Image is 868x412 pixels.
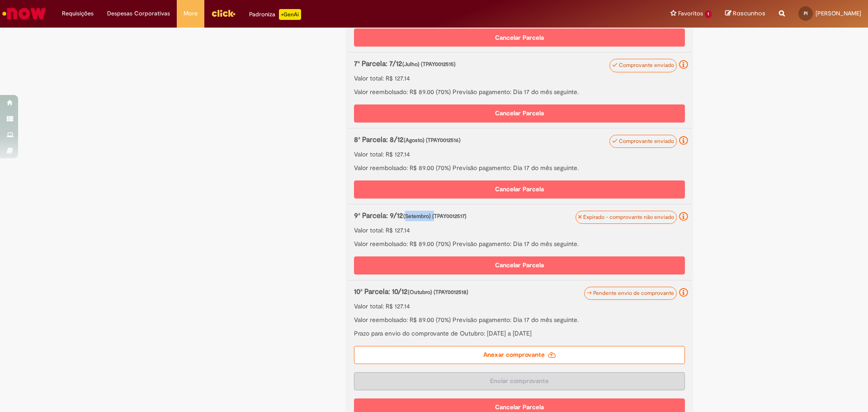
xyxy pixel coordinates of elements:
[62,9,94,18] span: Requisições
[107,9,170,18] span: Despesas Corporativas
[619,62,674,69] span: Comprovante enviado
[408,289,468,296] span: (Outubro) (TPAY0012518)
[354,87,685,96] p: Valor reembolsado: R$ 89.00 (70%) Previsão pagamento: Dia 17 do mês seguinte.
[354,346,685,364] label: Anexar comprovante
[705,10,712,18] span: 1
[249,9,301,20] div: Padroniza
[404,137,461,144] span: (Agosto) (TPAY0012516)
[354,180,685,199] button: Cancelar Parcela
[678,9,703,18] span: Favoritos
[354,104,685,123] button: Cancelar Parcela
[403,213,467,220] span: (Setembro) (TPAY0012517)
[725,9,765,18] a: Rascunhos
[279,9,301,20] p: +GenAi
[733,9,765,18] span: Rascunhos
[804,10,807,16] span: PI
[354,135,637,145] p: 8ª Parcela: 8/12
[354,59,637,69] p: 7ª Parcela: 7/12
[211,6,236,20] img: click_logo_yellow_360x200.png
[354,256,685,275] button: Cancelar Parcela
[816,9,861,17] span: [PERSON_NAME]
[354,302,685,311] p: Valor total: R$ 127.14
[354,226,685,235] p: Valor total: R$ 127.14
[354,211,637,221] p: 9ª Parcela: 9/12
[354,74,685,83] p: Valor total: R$ 127.14
[354,28,685,47] button: Cancelar Parcela
[354,150,685,159] p: Valor total: R$ 127.14
[619,137,674,145] span: Comprovante enviado
[354,287,637,297] p: 10ª Parcela: 10/12
[593,289,674,297] span: Pendente envio de comprovante
[583,213,674,221] span: Expirado - comprovante não enviado
[354,239,685,248] p: Valor reembolsado: R$ 89.00 (70%) Previsão pagamento: Dia 17 do mês seguinte.
[1,5,47,23] img: ServiceNow
[354,315,685,324] p: Valor reembolsado: R$ 89.00 (70%) Previsão pagamento: Dia 17 do mês seguinte.
[679,212,688,221] i: Parcela expirada e saldo devolvido devido ao não envio dentro do mês referente. Conforme política...
[354,163,685,172] p: Valor reembolsado: R$ 89.00 (70%) Previsão pagamento: Dia 17 do mês seguinte.
[402,61,456,68] span: (Julho) (TPAY0012515)
[679,60,688,69] i: Seu comprovante foi enviado e recebido pelo now. Para folha Ambev: passará para aprovação de seu ...
[184,9,198,18] span: More
[354,329,685,338] p: Prazo para envio do comprovante de Outubro: [DATE] a [DATE]
[679,136,688,145] i: Seu comprovante foi enviado e recebido pelo now. Para folha Ambev: passará para aprovação de seu ...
